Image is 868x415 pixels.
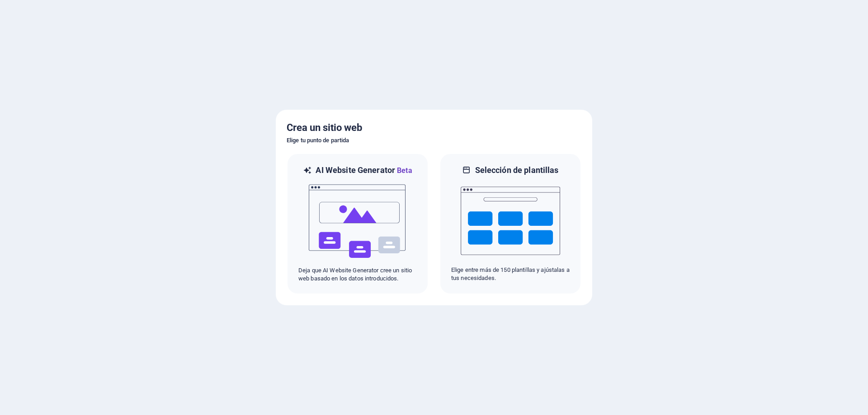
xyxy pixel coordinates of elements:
[287,153,429,294] div: AI Website GeneratorBetaaiDeja que AI Website Generator cree un sitio web basado en los datos int...
[475,165,559,176] h6: Selección de plantillas
[451,266,570,282] p: Elige entre más de 150 plantillas y ajústalas a tus necesidades.
[316,165,412,176] h6: AI Website Generator
[287,135,581,146] h6: Elige tu punto de partida
[298,266,417,283] p: Deja que AI Website Generator cree un sitio web basado en los datos introducidos.
[287,121,581,135] h5: Crea un sitio web
[395,166,412,175] span: Beta
[439,153,581,294] div: Selección de plantillasElige entre más de 150 plantillas y ajústalas a tus necesidades.
[308,176,407,266] img: ai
